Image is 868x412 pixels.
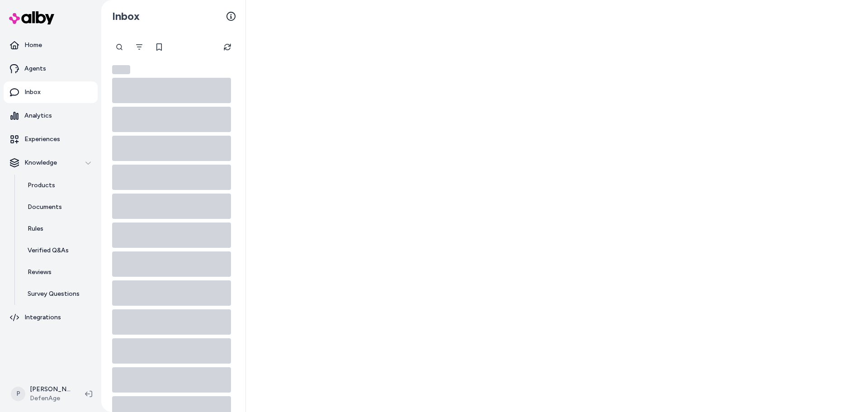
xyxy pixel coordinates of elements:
p: Integrations [24,313,61,322]
p: Agents [24,64,46,73]
button: Refresh [218,38,236,56]
img: alby Logo [9,11,54,24]
p: Survey Questions [28,289,80,298]
button: Filter [130,38,148,56]
a: Experiences [4,128,98,150]
p: Products [28,181,55,190]
p: Verified Q&As [28,246,69,255]
a: Verified Q&As [19,240,98,261]
p: Home [24,41,42,50]
button: P[PERSON_NAME]DefenAge [5,379,78,408]
a: Agents [4,58,98,80]
p: Inbox [24,88,41,97]
a: Analytics [4,105,98,127]
a: Survey Questions [19,283,98,305]
span: P [11,387,25,401]
a: Reviews [19,261,98,283]
p: Analytics [24,111,52,120]
a: Documents [19,196,98,218]
a: Products [19,175,98,196]
p: Reviews [28,268,52,277]
a: Rules [19,218,98,240]
span: DefenAge [30,394,71,403]
p: Experiences [24,135,60,144]
p: Knowledge [24,158,57,167]
p: [PERSON_NAME] [30,385,71,394]
a: Integrations [4,307,98,328]
p: Documents [28,203,62,212]
button: Knowledge [4,152,98,174]
a: Home [4,34,98,56]
p: Rules [28,224,43,233]
h2: Inbox [112,9,140,23]
a: Inbox [4,81,98,103]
